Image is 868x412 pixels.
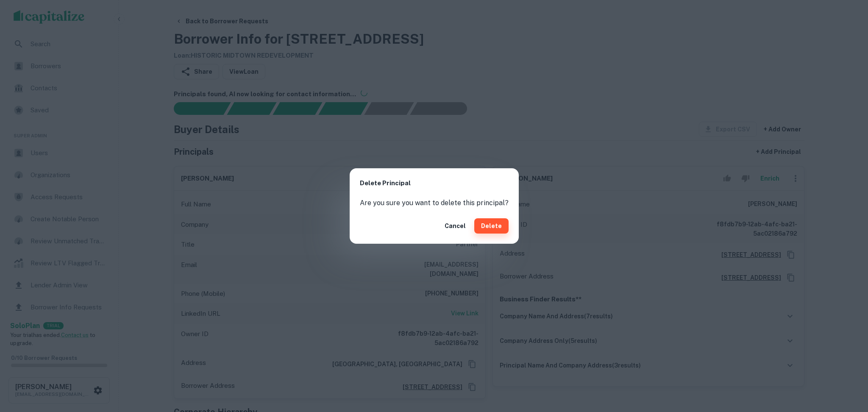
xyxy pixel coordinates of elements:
button: Delete [474,218,509,234]
p: Are you sure you want to delete this principal? [360,198,509,208]
h2: Delete Principal [350,168,519,198]
iframe: Chat Widget [826,344,868,385]
button: Cancel [441,218,469,234]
